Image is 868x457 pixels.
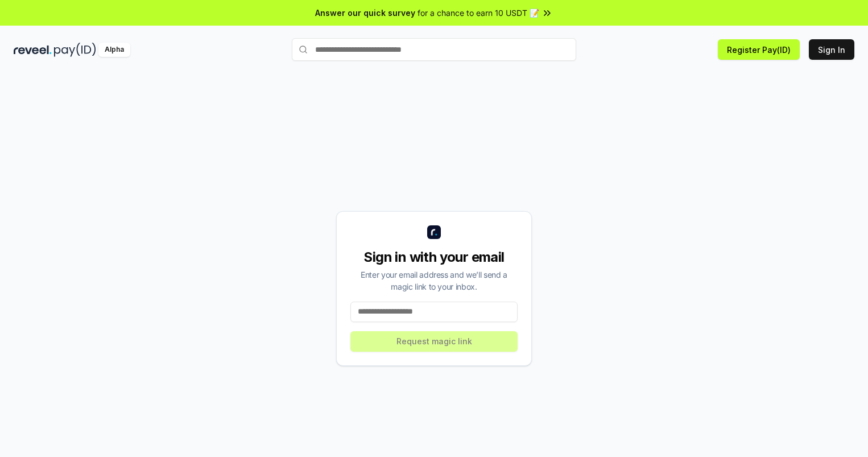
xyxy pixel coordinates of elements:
button: Register Pay(ID) [718,39,800,60]
div: Enter your email address and we’ll send a magic link to your inbox. [350,269,518,293]
img: reveel_dark [14,43,52,57]
span: Answer our quick survey [315,7,415,19]
button: Sign In [809,39,854,60]
span: for a chance to earn 10 USDT 📝 [418,7,539,19]
img: logo_small [427,225,441,239]
img: pay_id [54,43,96,57]
div: Sign in with your email [350,248,518,266]
div: Alpha [98,43,130,57]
